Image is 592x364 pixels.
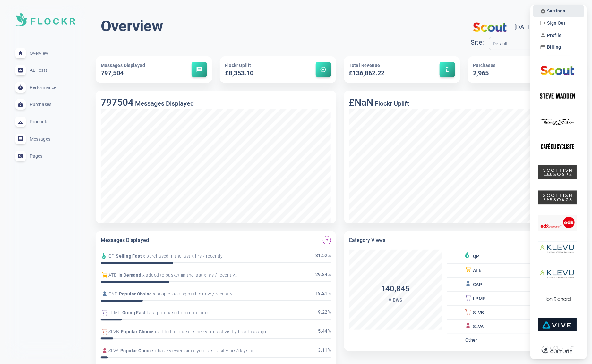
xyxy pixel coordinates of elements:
span: Sign Out [547,21,565,26]
img: vive [538,315,577,335]
button: Billing [538,43,563,52]
img: athos [538,264,577,284]
img: scottishfinesoaps [538,162,577,182]
img: jonrichard [538,289,577,310]
img: shopedx [538,213,577,233]
img: thomassabo [538,111,577,131]
img: athos [538,238,577,259]
button: Settings [538,7,567,16]
img: scottishfinesoaps [538,187,577,208]
button: Profile [538,31,564,40]
img: stevemadden [538,86,577,106]
img: cafeducycliste [538,137,577,157]
img: scouts [538,60,577,80]
button: Sign Out [538,19,567,28]
span: Profile [547,33,562,38]
span: Billing [547,45,561,50]
span: Settings [547,8,565,14]
img: counterculturestore [538,340,577,360]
